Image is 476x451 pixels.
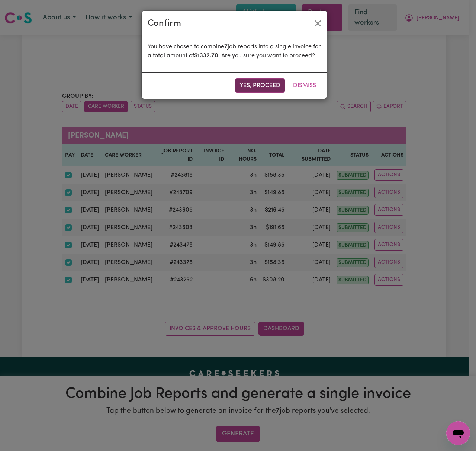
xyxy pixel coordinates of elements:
iframe: Button to launch messaging window [446,421,470,445]
span: You have chosen to combine job reports into a single invoice for a total amount of . Are you sure... [148,44,321,59]
b: 7 [224,44,228,50]
b: $ 1332.70 [194,53,218,59]
button: Close [312,17,324,29]
div: Confirm [148,17,181,30]
button: Yes, proceed [235,78,285,93]
button: Dismiss [288,78,321,93]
